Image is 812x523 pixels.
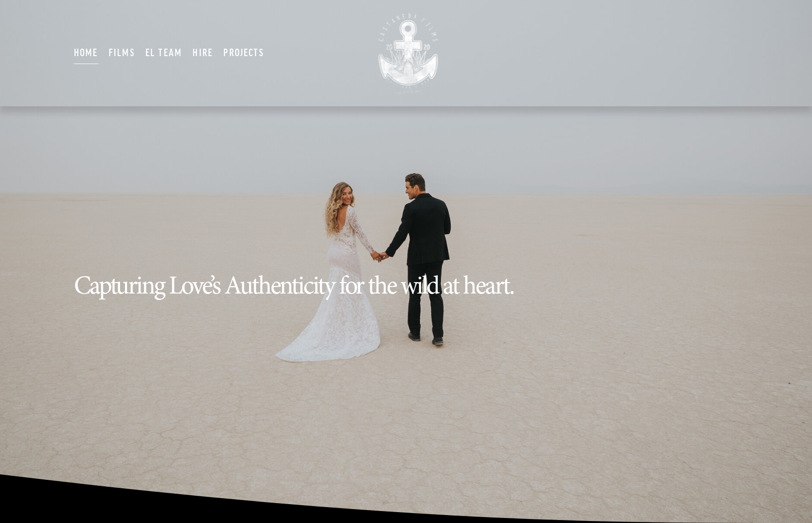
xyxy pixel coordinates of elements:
a: Home [74,41,98,65]
h2: Capturing Love’s Authenticity for the wild at heart. [74,273,514,299]
a: EL TEAM [145,41,182,65]
img: CASTANEDA FILMS [362,8,452,98]
a: Projects [223,41,264,65]
a: Hire [193,41,213,65]
a: Films [109,41,135,65]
